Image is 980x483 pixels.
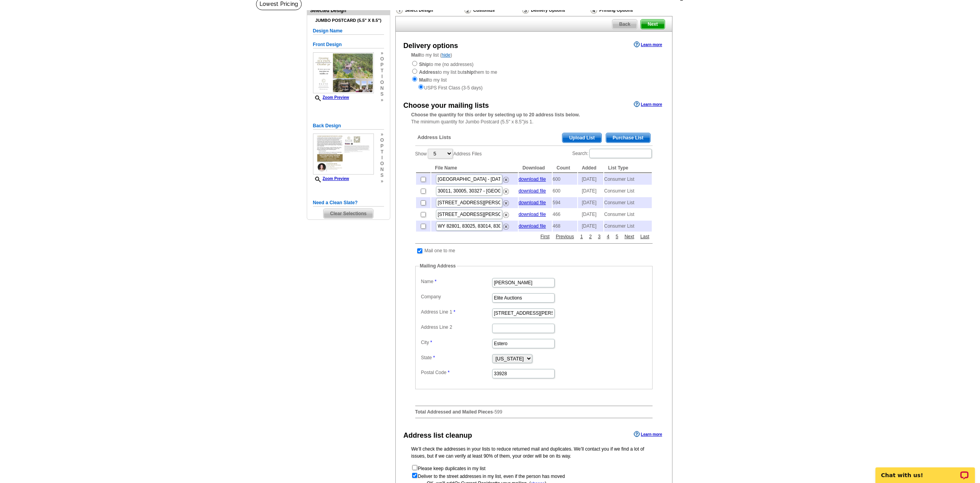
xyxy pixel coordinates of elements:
span: o [380,56,384,62]
a: download file [519,212,546,217]
td: Consumer List [604,221,652,232]
a: Zoom Preview [313,95,349,100]
label: Address Line 1 [421,308,491,315]
label: City [421,339,491,346]
a: 5 [614,233,620,240]
h5: Front Design [313,41,384,48]
span: » [380,50,384,56]
select: ShowAddress Files [428,149,453,159]
label: Postal Code [421,369,491,376]
iframe: LiveChat chat widget [870,458,980,483]
a: Learn more [634,431,662,437]
th: List Type [604,163,652,173]
a: Remove this list [503,187,509,192]
span: s [380,91,384,97]
h5: Need a Clean Slate? [313,199,384,207]
input: Search: [589,149,652,158]
div: Delivery options [404,41,458,51]
h5: Back Design [313,122,384,130]
div: Select Design [395,6,464,16]
h4: Jumbo Postcard (5.5" x 8.5") [313,18,384,23]
img: small-thumb.jpg [313,52,374,94]
strong: Ship [419,62,429,67]
a: download file [519,200,546,205]
div: Printing Options [590,6,659,14]
td: [DATE] [578,209,603,220]
img: Customize [464,7,471,14]
span: p [380,62,384,68]
th: Download [519,163,552,173]
strong: Address [419,70,438,75]
td: Consumer List [604,197,652,208]
span: p [380,143,384,149]
td: [DATE] [578,174,603,185]
td: Consumer List [604,209,652,220]
a: download file [519,176,546,182]
a: 2 [587,233,594,240]
a: Previous [554,233,576,240]
span: Upload List [562,133,601,143]
strong: Total Addressed and Mailed Pieces [415,409,493,415]
a: Learn more [634,101,662,107]
a: Last [639,233,651,240]
span: 599 [494,409,502,415]
td: [DATE] [578,221,603,232]
span: o [380,161,384,167]
a: First [539,233,551,240]
th: Count [553,163,577,173]
div: USPS First Class (3-5 days) [411,84,656,91]
span: s [380,173,384,178]
span: i [380,74,384,80]
label: Company [421,293,491,300]
th: File Name [431,163,518,173]
span: Purchase List [606,133,650,143]
a: download file [519,188,546,194]
a: Remove this list [503,222,509,228]
a: 4 [605,233,612,240]
div: Delivery Options [521,6,590,16]
td: 466 [553,209,577,220]
label: Show Address Files [415,148,482,159]
td: 600 [553,185,577,196]
img: small-thumb.jpg [313,134,374,175]
a: hide [442,52,451,58]
p: We’ll check the addresses in your lists to reduce returned mail and duplicates. We’ll contact you... [411,446,656,460]
img: delete.png [503,189,509,194]
div: Choose your mailing lists [404,100,489,111]
strong: Mail [411,52,420,58]
img: Printing Options & Summary [590,7,597,14]
a: Next [623,233,636,240]
span: Back [612,20,637,29]
td: 468 [553,221,577,232]
span: n [380,86,384,91]
div: Address list cleanup [404,430,472,441]
td: [DATE] [578,197,603,208]
span: Next [641,20,664,29]
div: The minimum quantity for Jumbo Postcard (5.5" x 8.5")is 1. [396,111,672,125]
td: [DATE] [578,185,603,196]
img: delete.png [503,212,509,218]
span: » [380,132,384,137]
label: Name [421,278,491,285]
span: » [380,178,384,184]
img: delete.png [503,224,509,230]
div: to my list ( ) [396,52,672,91]
img: delete.png [503,200,509,206]
a: Remove this list [503,210,509,216]
td: Consumer List [604,185,652,196]
label: Address Line 2 [421,324,491,331]
strong: Mail [419,77,428,83]
a: Learn more [634,41,662,48]
a: Zoom Preview [313,176,349,181]
td: Mail one to me [424,247,456,255]
span: o [380,137,384,143]
strong: ship [464,70,474,75]
span: t [380,149,384,155]
legend: Mailing Address [419,262,457,269]
h5: Design Name [313,27,384,35]
label: State [421,354,491,361]
span: o [380,80,384,86]
img: Select Design [396,7,403,14]
a: Back [612,19,637,29]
